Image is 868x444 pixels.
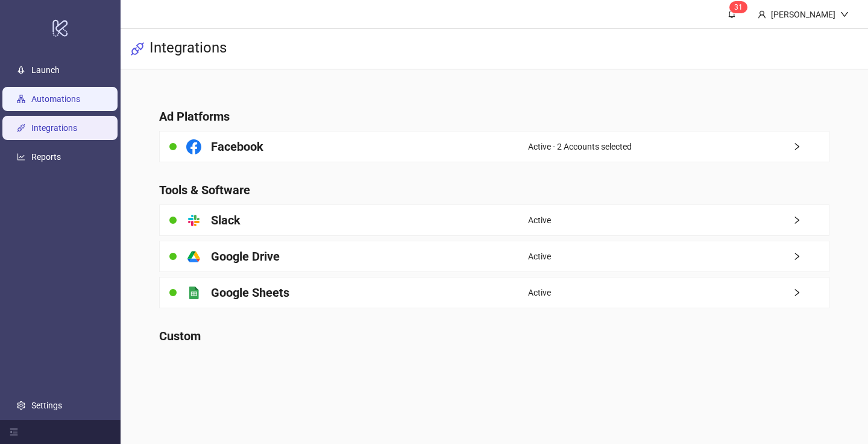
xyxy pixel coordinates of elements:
h4: Google Sheets [211,284,289,301]
a: Reports [31,152,61,162]
a: Settings [31,401,62,410]
span: Active [528,286,551,299]
span: 3 [734,3,738,11]
a: Google DriveActiveright [159,241,830,272]
a: SlackActiveright [159,205,830,236]
span: right [793,252,829,261]
span: right [793,288,829,297]
a: Google SheetsActiveright [159,277,830,308]
div: [PERSON_NAME] [766,8,840,21]
h3: Integrations [149,39,227,59]
h4: Slack [211,212,241,229]
h4: Ad Platforms [159,108,830,125]
sup: 31 [729,1,747,13]
span: Active - 2 Accounts selected [528,140,632,153]
span: bell [728,10,736,18]
a: Launch [31,65,60,75]
a: FacebookActive - 2 Accounts selectedright [159,131,830,162]
span: user [758,10,766,19]
h4: Google Drive [211,248,280,265]
span: right [793,142,829,151]
span: down [840,10,849,19]
span: 1 [738,3,743,11]
span: Active [528,214,551,227]
h4: Facebook [211,138,263,155]
span: right [793,216,829,224]
h4: Tools & Software [159,182,830,198]
a: Automations [31,94,80,104]
span: menu-fold [10,428,18,436]
span: Active [528,250,551,263]
span: api [130,42,145,56]
h4: Custom [159,328,830,344]
a: Integrations [31,123,77,133]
